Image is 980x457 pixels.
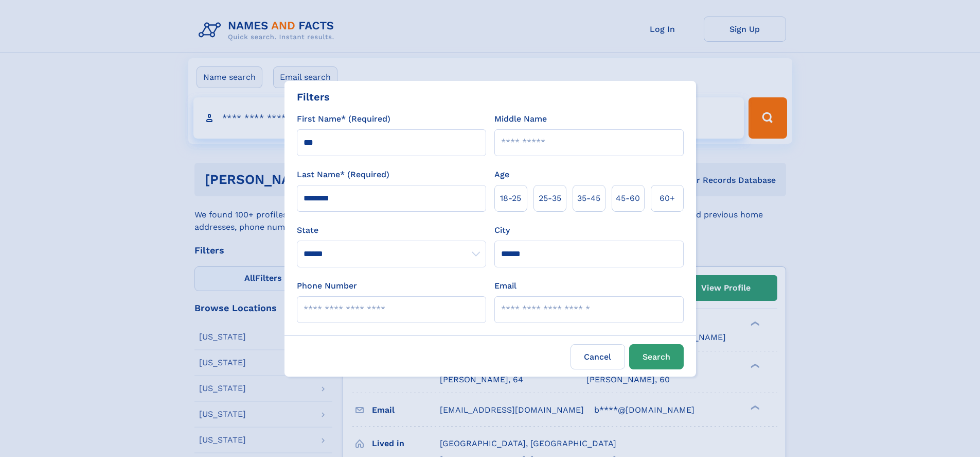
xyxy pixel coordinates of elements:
span: 35‑45 [577,192,600,205]
label: Last Name* (Required) [297,168,389,181]
span: 18‑25 [500,192,521,205]
label: Cancel [571,344,625,369]
label: Age [494,168,509,181]
label: Email [494,280,516,292]
label: Middle Name [494,113,547,125]
span: 25‑35 [539,192,561,205]
span: 45‑60 [616,192,640,205]
label: First Name* (Required) [297,113,390,125]
button: Search [629,344,684,369]
label: Phone Number [297,280,357,292]
label: State [297,224,486,236]
label: City [494,224,510,236]
span: 60+ [660,192,675,205]
div: Filters [297,89,330,105]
